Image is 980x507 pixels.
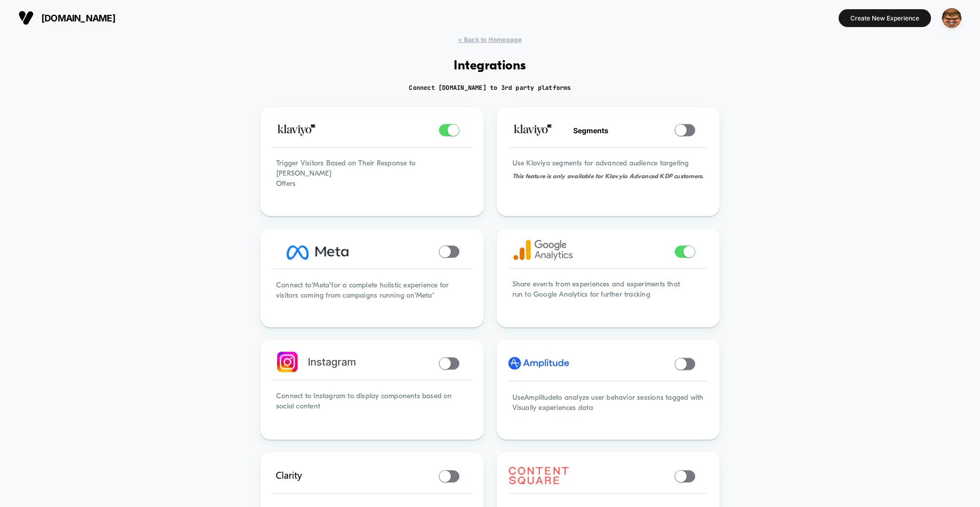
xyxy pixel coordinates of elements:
[942,8,962,28] img: ppic
[508,354,569,372] img: amplitude
[498,265,719,326] div: Share events from experiences and experiments that run to Google Analytics for further tracking
[272,467,307,485] img: clarity
[18,10,34,26] img: Visually logo
[498,144,719,214] div: Use Klaviyo segments for advanced audience targeting
[458,36,522,43] span: < Back to Homepage
[277,119,316,139] img: Klaviyo
[512,172,704,182] p: This feature is only available for Klavyio Advanced KDP customers.
[508,467,569,485] img: contentsquare
[513,240,573,260] img: google analytics
[262,377,482,438] div: Connect to Instagram to display components based on social content
[939,8,965,29] button: ppic
[839,9,931,27] button: Create New Experience
[41,13,115,23] span: [DOMAIN_NAME]
[409,84,571,92] h2: Connect [DOMAIN_NAME] to 3rd party platforms
[267,233,369,272] img: Facebook
[513,119,553,139] img: klaviyo segments
[454,59,526,74] h1: Integrations
[277,352,298,372] img: instagram
[498,379,719,439] div: Use Amplitude to analyze user behavior sessions tagged with Visually experiences data
[308,356,356,368] span: Instagram
[573,126,608,135] p: Segments
[262,267,482,326] div: Connect to "Meta" for a complete holistic experience for visitors coming from campaigns running o...
[15,10,118,26] button: [DOMAIN_NAME]
[262,144,482,214] div: Trigger Visitors Based on Their Response to [PERSON_NAME] Offers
